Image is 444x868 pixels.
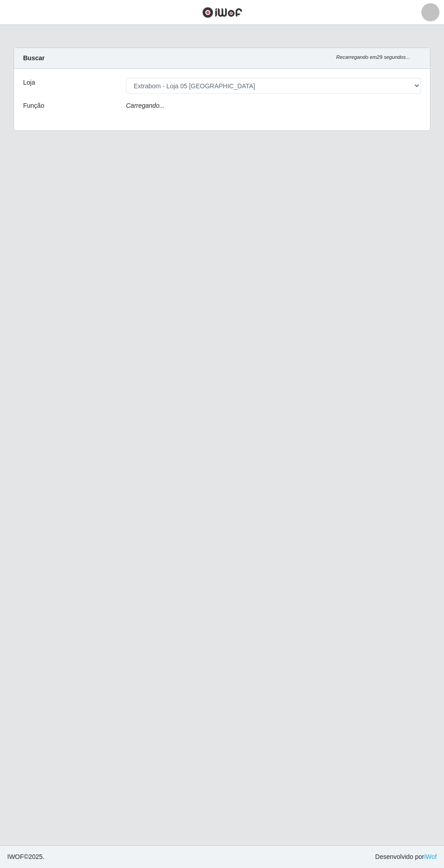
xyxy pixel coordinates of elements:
img: CoreUI Logo [202,7,242,18]
label: Função [23,101,44,110]
label: Loja [23,78,35,87]
span: IWOF [7,853,24,860]
i: Carregando... [126,102,165,109]
strong: Buscar [23,54,44,62]
span: © 2025 . [7,852,44,862]
a: iWof [424,853,437,860]
span: Desenvolvido por [375,852,437,862]
i: Recarregando em 29 segundos... [336,54,410,60]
